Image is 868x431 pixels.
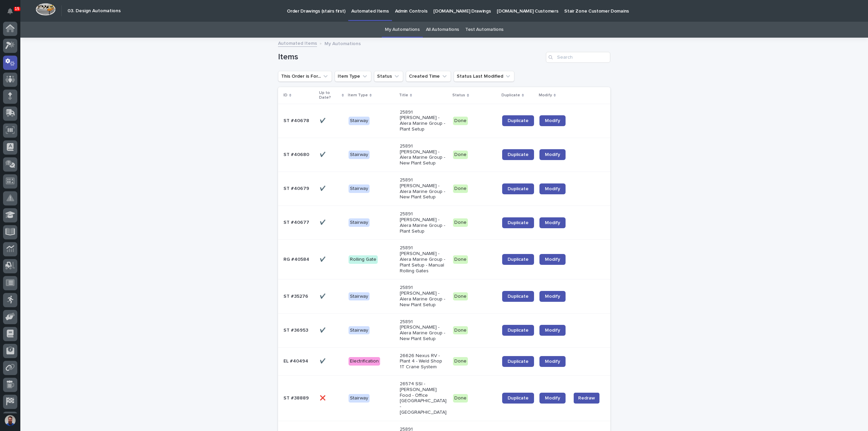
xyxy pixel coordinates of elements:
[278,172,610,205] tr: ST #40679ST #40679 ✔️✔️ Stairway25891 [PERSON_NAME] - Alera Marine Group - New Plant SetupDoneDup...
[508,294,529,299] span: Duplicate
[508,257,529,262] span: Duplicate
[400,177,448,200] p: 25891 [PERSON_NAME] - Alera Marine Group - New Plant Setup
[545,152,560,157] span: Modify
[399,92,408,99] p: Title
[278,347,610,375] tr: EL #40494EL #40494 ✔️✔️ Electrification26626 Nexus RV - Plant 4 - Weld Shop 1T Crane SystemDoneDu...
[406,71,451,82] button: Created Time
[453,151,468,159] div: Done
[278,206,610,240] tr: ST #40677ST #40677 ✔️✔️ Stairway25891 [PERSON_NAME] - Alera Marine Group - Plant SetupDoneDuplica...
[545,220,560,225] span: Modify
[320,117,327,124] p: ✔️
[319,89,340,102] p: Up to Date?
[502,325,534,336] a: Duplicate
[502,115,534,126] a: Duplicate
[349,151,370,159] div: Stairway
[546,52,610,63] input: Search
[502,393,534,404] a: Duplicate
[539,356,566,367] a: Modify
[545,118,560,123] span: Modify
[3,4,17,18] button: Notifications
[15,6,19,11] p: 15
[278,138,610,172] tr: ST #40680ST #40680 ✔️✔️ Stairway25891 [PERSON_NAME] - Alera Marine Group - New Plant SetupDoneDup...
[283,117,311,124] p: ST #40678
[320,357,327,364] p: ✔️
[400,245,448,274] p: 25891 [PERSON_NAME] - Alera Marine Group - Plant Setup - Manual Rolling Gates
[349,326,370,335] div: Stairway
[400,285,448,308] p: 25891 [PERSON_NAME] - Alera Marine Group - New Plant Setup
[574,393,599,404] button: Redraw
[278,71,332,82] button: This Order is For...
[508,220,529,225] span: Duplicate
[453,357,468,366] div: Done
[453,117,468,125] div: Done
[502,291,534,302] a: Duplicate
[283,184,311,192] p: ST #40679
[453,292,468,301] div: Done
[400,211,448,234] p: 25891 [PERSON_NAME] - Alera Marine Group - Plant Setup
[349,292,370,301] div: Stairway
[349,218,370,227] div: Stairway
[278,52,543,62] h1: Items
[539,115,566,126] a: Modify
[502,217,534,228] a: Duplicate
[385,22,420,38] a: My Automations
[320,394,327,401] p: ❌
[502,356,534,367] a: Duplicate
[545,359,560,364] span: Modify
[349,394,370,403] div: Stairway
[374,71,403,82] button: Status
[539,325,566,336] a: Modify
[283,92,288,99] p: ID
[453,184,468,193] div: Done
[320,326,327,333] p: ✔️
[452,92,465,99] p: Status
[453,255,468,264] div: Done
[508,328,529,333] span: Duplicate
[501,92,520,99] p: Duplicate
[545,187,560,191] span: Modify
[539,183,566,194] a: Modify
[335,71,371,82] button: Item Type
[508,396,529,400] span: Duplicate
[283,292,310,299] p: ST #35276
[545,257,560,262] span: Modify
[278,313,610,347] tr: ST #36953ST #36953 ✔️✔️ Stairway25891 [PERSON_NAME] - Alera Marine Group - New Plant SetupDoneDup...
[453,394,468,403] div: Done
[283,151,311,158] p: ST #40680
[453,218,468,227] div: Done
[508,118,529,123] span: Duplicate
[349,184,370,193] div: Stairway
[539,217,566,228] a: Modify
[539,393,566,404] a: Modify
[278,279,610,313] tr: ST #35276ST #35276 ✔️✔️ Stairway25891 [PERSON_NAME] - Alera Marine Group - New Plant SetupDoneDup...
[320,184,327,192] p: ✔️
[278,104,610,138] tr: ST #40678ST #40678 ✔️✔️ Stairway25891 [PERSON_NAME] - Alera Marine Group - Plant SetupDoneDuplica...
[3,413,17,428] button: users-avatar
[400,110,448,132] p: 25891 [PERSON_NAME] - Alera Marine Group - Plant Setup
[508,187,529,191] span: Duplicate
[465,22,504,38] a: Test Automations
[426,22,459,38] a: All Automations
[320,218,327,226] p: ✔️
[283,357,310,364] p: EL #40494
[278,240,610,279] tr: RG #40584RG #40584 ✔️✔️ Rolling Gate25891 [PERSON_NAME] - Alera Marine Group - Plant Setup - Manu...
[508,359,529,364] span: Duplicate
[539,149,566,160] a: Modify
[36,3,56,16] img: Workspace Logo
[502,183,534,194] a: Duplicate
[349,117,370,125] div: Stairway
[508,152,529,157] span: Duplicate
[539,254,566,265] a: Modify
[454,71,514,82] button: Status Last Modified
[283,255,311,262] p: RG #40584
[278,376,610,421] tr: ST #38889ST #38889 ❌❌ Stairway26574 SSI - [PERSON_NAME] Food - Office [GEOGRAPHIC_DATA] - [GEOGRA...
[400,319,448,342] p: 25891 [PERSON_NAME] - Alera Marine Group - New Plant Setup
[8,8,17,19] div: Notifications15
[400,381,448,415] p: 26574 SSI - [PERSON_NAME] Food - Office [GEOGRAPHIC_DATA] - [GEOGRAPHIC_DATA]
[67,8,121,14] h2: 03. Design Automations
[539,92,552,99] p: Modify
[283,326,310,333] p: ST #36953
[283,218,311,226] p: ST #40677
[400,143,448,166] p: 25891 [PERSON_NAME] - Alera Marine Group - New Plant Setup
